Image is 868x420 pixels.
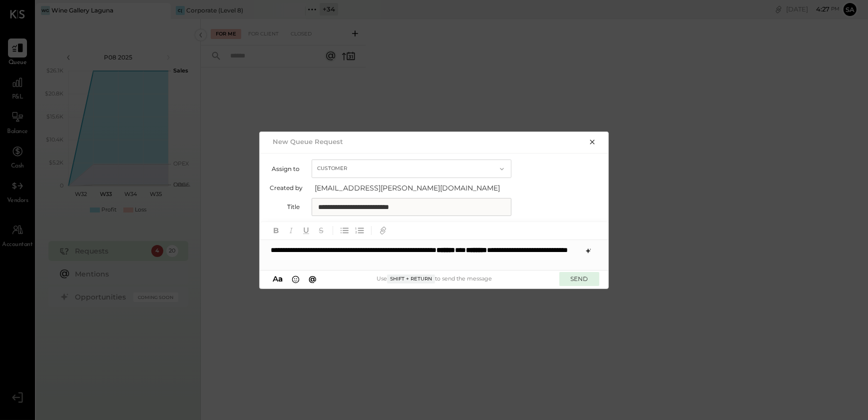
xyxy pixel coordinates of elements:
[338,224,351,237] button: Unordered List
[315,183,514,193] span: [EMAIL_ADDRESS][PERSON_NAME][DOMAIN_NAME]
[300,224,313,237] button: Underline
[270,165,300,172] label: Assign to
[278,274,283,283] span: a
[559,272,599,285] button: SEND
[270,184,303,191] label: Created by
[387,274,435,283] span: Shift + Return
[273,137,343,145] h2: New Queue Request
[315,224,328,237] button: Strikethrough
[312,159,511,178] button: Customer
[270,203,300,210] label: Title
[377,224,390,237] button: Add URL
[353,224,366,237] button: Ordered List
[270,224,283,237] button: Bold
[285,224,298,237] button: Italic
[270,273,286,284] button: Aa
[319,274,549,283] div: Use to send the message
[309,274,317,283] span: @
[306,273,320,284] button: @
